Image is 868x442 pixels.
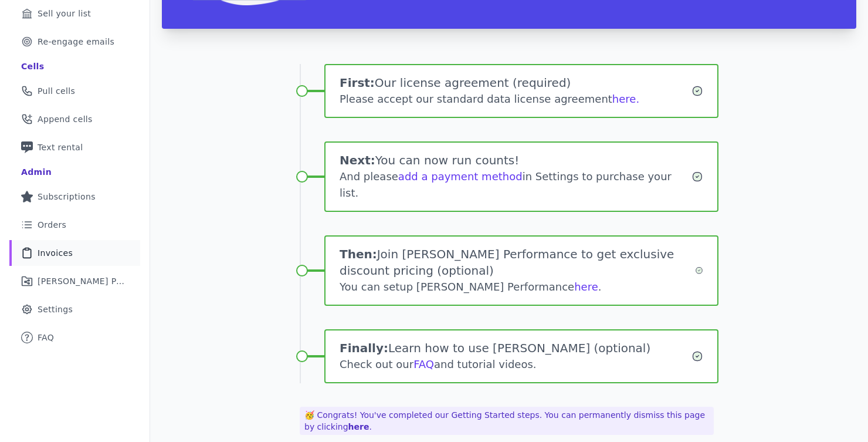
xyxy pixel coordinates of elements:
[9,240,140,266] a: Invoices
[9,106,140,132] a: Append cells
[38,303,73,315] span: Settings
[398,170,523,183] a: add a payment method
[340,153,375,167] span: Next:
[38,8,91,19] span: Sell your list
[38,219,66,231] span: Orders
[9,268,140,294] a: [PERSON_NAME] Performance
[340,91,691,107] div: Please accept our standard data license agreement
[348,422,369,431] a: here
[21,166,52,178] div: Admin
[340,75,691,91] h1: Our license agreement (required)
[340,152,691,168] h1: You can now run counts!
[340,279,695,295] div: You can setup [PERSON_NAME] Performance .
[9,1,140,26] a: Sell your list
[413,358,434,370] a: FAQ
[340,246,695,279] h1: Join [PERSON_NAME] Performance to get exclusive discount pricing (optional)
[38,36,114,48] span: Re-engage emails
[574,281,598,293] a: here
[9,212,140,238] a: Orders
[38,191,96,203] span: Subscriptions
[38,141,83,153] span: Text rental
[9,78,140,104] a: Pull cells
[340,76,375,90] span: First:
[38,332,54,343] span: FAQ
[9,325,140,350] a: FAQ
[38,85,75,97] span: Pull cells
[9,184,140,210] a: Subscriptions
[340,247,377,261] span: Then:
[300,407,714,435] p: 🥳 Congrats! You've completed our Getting Started steps. You can permanently dismiss this page by ...
[38,275,126,287] span: [PERSON_NAME] Performance
[340,356,691,373] div: Check out our and tutorial videos.
[340,168,691,201] div: And please in Settings to purchase your list.
[21,60,44,72] div: Cells
[38,247,73,259] span: Invoices
[340,340,691,356] h1: Learn how to use [PERSON_NAME] (optional)
[9,134,140,160] a: Text rental
[340,341,388,355] span: Finally:
[9,296,140,322] a: Settings
[38,113,93,125] span: Append cells
[9,29,140,55] a: Re-engage emails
